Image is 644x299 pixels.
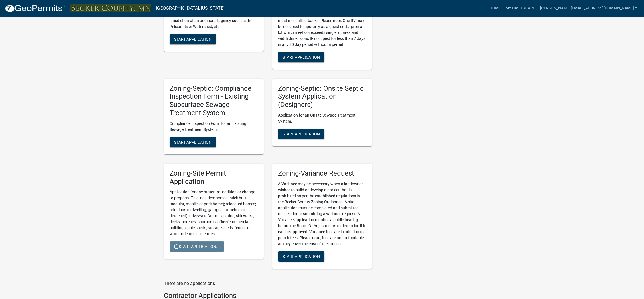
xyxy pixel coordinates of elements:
[278,112,366,124] p: Application for an Onsite Sewage Treatment System.
[278,129,324,139] button: Start Application
[283,254,320,259] span: Start Application
[170,121,258,133] p: Compliance Inspection Form for an Existing Sewage Treatment System.
[170,84,258,117] h5: Zoning-Septic: Compliance Inspection Form - Existing Subsurface Sewage Treatment System
[170,189,258,237] p: Application for any structural addition or change to property. This includes: homes (stick built,...
[503,3,538,14] a: My Dashboard
[170,241,224,252] button: Start Application...
[164,280,372,287] p: There are no applications
[156,3,224,13] a: [GEOGRAPHIC_DATA], [US_STATE]
[170,169,258,186] h5: Zoning-Site Permit Application
[487,3,503,14] a: Home
[174,37,212,41] span: Start Application
[70,4,151,12] img: Becker County, Minnesota
[538,3,639,14] a: [PERSON_NAME][EMAIL_ADDRESS][DOMAIN_NAME]
[278,52,324,62] button: Start Application
[170,137,216,147] button: Start Application
[170,6,258,30] p: Upload a copy of permits issued for properties located in [GEOGRAPHIC_DATA] but under the jurisdi...
[283,132,320,136] span: Start Application
[174,140,212,144] span: Start Application
[278,251,324,262] button: Start Application
[278,84,366,109] h5: Zoning-Septic: Onsite Septic System Application (Designers)
[278,6,366,48] p: Application to place an RV (pop-up camper, pull behind camper, 5th wheel, etc) on a property. RV ...
[170,34,216,44] button: Start Application
[174,244,220,249] span: Start Application...
[283,55,320,59] span: Start Application
[278,181,366,247] p: A Variance may be necessary when a landowner wishes to build or develop a project that is prohibi...
[278,169,366,178] h5: Zoning-Variance Request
